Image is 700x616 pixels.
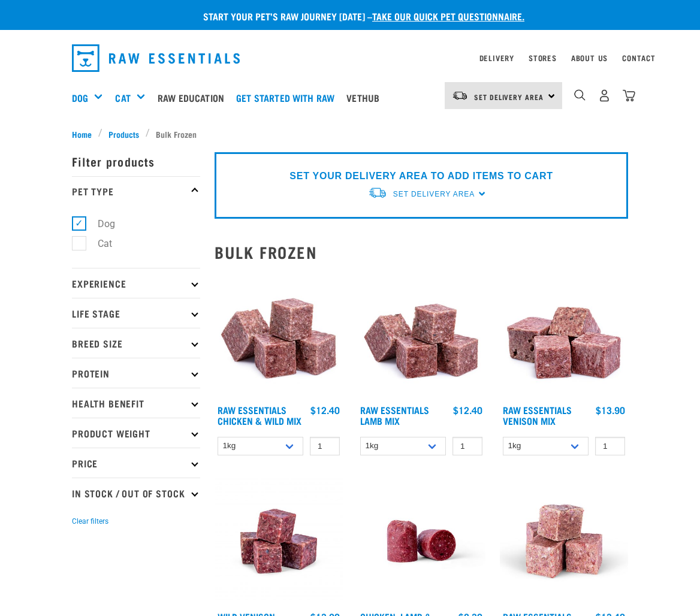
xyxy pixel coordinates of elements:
[529,56,557,60] a: Stores
[72,328,200,358] p: Breed Size
[357,477,485,605] img: Raw Essentials Chicken Lamb Beef Bulk Minced Raw Dog Food Roll Unwrapped
[368,186,387,199] img: van-moving.png
[289,169,553,183] p: SET YOUR DELIVERY AREA TO ADD ITEMS TO CART
[595,437,625,455] input: 1
[393,190,475,198] span: Set Delivery Area
[72,418,200,448] p: Product Weight
[215,477,343,605] img: Venison Egg 1616
[571,56,608,60] a: About Us
[452,437,482,455] input: 1
[72,298,200,328] p: Life Stage
[72,128,628,140] nav: breadcrumbs
[360,407,429,423] a: Raw Essentials Lamb Mix
[79,216,120,231] label: Dog
[72,176,200,206] p: Pet Type
[79,236,117,251] label: Cat
[372,13,524,19] a: take our quick pet questionnaire.
[72,146,200,176] p: Filter products
[310,404,340,415] div: $12.40
[155,74,233,122] a: Raw Education
[72,388,200,418] p: Health Benefit
[598,89,611,102] img: user.png
[108,128,139,140] span: Products
[62,40,638,77] nav: dropdown navigation
[215,243,628,261] h2: Bulk Frozen
[72,128,98,140] a: Home
[343,74,388,122] a: Vethub
[623,89,635,102] img: home-icon@2x.png
[72,448,200,478] p: Price
[115,90,130,105] a: Cat
[310,437,340,455] input: 1
[500,477,628,605] img: Goat M Ix 38448
[72,90,88,105] a: Dog
[72,44,240,72] img: Raw Essentials Logo
[72,268,200,298] p: Experience
[574,89,586,101] img: home-icon-1@2x.png
[500,270,628,398] img: 1113 RE Venison Mix 01
[218,407,301,423] a: Raw Essentials Chicken & Wild Mix
[233,74,343,122] a: Get started with Raw
[474,95,544,99] span: Set Delivery Area
[503,407,572,423] a: Raw Essentials Venison Mix
[622,56,656,60] a: Contact
[452,90,468,101] img: van-moving.png
[215,270,343,398] img: Pile Of Cubed Chicken Wild Meat Mix
[479,56,514,60] a: Delivery
[453,404,482,415] div: $12.40
[72,516,108,527] button: Clear filters
[72,478,200,508] p: In Stock / Out Of Stock
[72,128,92,140] span: Home
[357,270,485,398] img: ?1041 RE Lamb Mix 01
[596,404,625,415] div: $13.90
[72,358,200,388] p: Protein
[102,128,146,140] a: Products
